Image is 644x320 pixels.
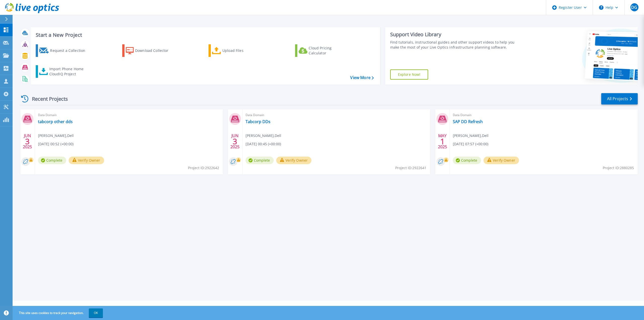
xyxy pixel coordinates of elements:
span: This site uses cookies to track your navigation. [14,308,103,317]
div: MAY 2025 [438,132,447,151]
span: DG [631,5,637,9]
a: View More [350,75,374,80]
a: Upload Files [209,44,265,57]
div: JUN 2025 [23,132,32,151]
a: Explore Now! [390,69,428,80]
div: Find tutorials, instructional guides and other support videos to help you make the most of your L... [390,40,521,50]
span: Data Domain [453,112,635,118]
a: SAP DD Refresh [453,119,483,124]
h3: Start a New Project [36,32,374,38]
a: Download Collector [122,44,178,57]
div: Support Video Library [390,31,521,38]
span: [PERSON_NAME] , Dell [38,133,74,138]
div: JUN 2025 [230,132,240,151]
span: Complete [453,157,481,164]
span: Complete [246,157,274,164]
span: [DATE] 00:52 (+00:00) [38,141,73,147]
span: Project ID: 2880285 [603,165,634,171]
div: Recent Projects [19,93,75,105]
div: Download Collector [135,46,175,56]
div: Cloud Pricing Calculator [309,46,349,56]
span: 3 [25,139,30,144]
a: tabcorp other dds [38,119,73,124]
span: Project ID: 2922641 [395,165,426,171]
span: Data Domain [38,112,220,118]
a: Tabcorp DDs [246,119,270,124]
span: [DATE] 00:45 (+00:00) [246,141,281,147]
button: Verify Owner [276,157,312,164]
button: Verify Owner [484,157,519,164]
div: Import Phone Home CloudIQ Project [49,66,89,77]
span: [PERSON_NAME] , Dell [246,133,281,138]
span: Data Domain [246,112,427,118]
button: Verify Owner [69,157,104,164]
a: Request a Collection [36,44,92,57]
a: All Projects [601,93,638,104]
span: [DATE] 07:57 (+00:00) [453,141,488,147]
span: Project ID: 2922642 [188,165,219,171]
div: Upload Files [222,46,263,56]
a: Cloud Pricing Calculator [295,44,351,57]
button: OK [89,308,103,317]
span: Complete [38,157,66,164]
div: Request a Collection [50,46,90,56]
span: [PERSON_NAME] , Dell [453,133,489,138]
span: 3 [233,139,237,144]
span: 1 [440,139,445,144]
